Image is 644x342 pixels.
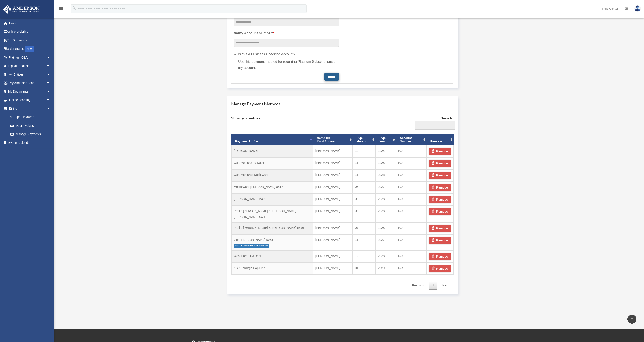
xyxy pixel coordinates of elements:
[313,206,353,222] td: [PERSON_NAME]
[429,265,451,272] button: Remove
[231,145,313,157] td: [PERSON_NAME]
[3,96,57,104] a: Online Learningarrow_drop_down
[426,134,454,146] th: Remove: activate to sort column ascending
[313,193,353,206] td: [PERSON_NAME]
[231,134,313,146] th: Payment Profile: activate to sort column descending
[234,59,339,71] label: Use this payment method for recurring Platinum Subscriptions on my account.
[46,96,55,105] span: arrow_drop_down
[2,5,41,14] img: Anderson Advisors Platinum Portal
[72,6,77,11] i: search
[231,206,313,222] td: Profile [PERSON_NAME] & [PERSON_NAME] [PERSON_NAME] 5490
[353,181,375,193] td: 06
[313,157,353,169] td: [PERSON_NAME]
[396,251,426,263] td: N/A
[3,53,57,62] a: Platinum Q&Aarrow_drop_down
[375,263,396,275] td: 2029
[13,115,15,120] span: $
[409,281,427,290] a: Previous
[396,145,426,157] td: N/A
[429,253,451,260] button: Remove
[231,251,313,263] td: West Ford - RJ Debit
[234,30,339,36] label: Verify Account Number:
[3,79,57,87] a: My Anderson Teamarrow_drop_down
[313,222,353,234] td: [PERSON_NAME]
[627,315,636,324] a: vertical_align_top
[375,222,396,234] td: 2028
[313,234,353,251] td: [PERSON_NAME]
[231,222,313,234] td: Profile [PERSON_NAME] & [PERSON_NAME] 5490
[375,145,396,157] td: 2024
[413,115,453,130] label: Search:
[396,169,426,181] td: N/A
[375,134,396,146] th: Exp. Year: activate to sort column ascending
[3,62,57,70] a: Digital Productsarrow_drop_down
[231,101,453,107] h4: Manage Payment Methods
[375,169,396,181] td: 2028
[634,5,641,12] img: User Pic
[6,113,57,122] a: $Open Invoices
[396,181,426,193] td: N/A
[240,116,249,121] select: Showentries
[313,263,353,275] td: [PERSON_NAME]
[353,193,375,206] td: 08
[429,196,451,203] button: Remove
[375,193,396,206] td: 2028
[313,134,353,146] th: Name On Card/Account: activate to sort column ascending
[429,172,451,179] button: Remove
[3,104,57,113] a: Billingarrow_drop_down
[231,263,313,275] td: YSP Holdings Cap One
[46,62,55,71] span: arrow_drop_down
[375,234,396,251] td: 2027
[429,225,451,232] button: Remove
[3,70,57,79] a: My Entitiesarrow_drop_down
[46,104,55,113] span: arrow_drop_down
[429,208,451,215] button: Remove
[375,181,396,193] td: 2027
[353,263,375,275] td: 01
[429,237,451,244] button: Remove
[353,134,375,146] th: Exp. Month: activate to sort column ascending
[353,169,375,181] td: 11
[231,181,313,193] td: MasterCard-[PERSON_NAME]-0417
[46,53,55,62] span: arrow_drop_down
[231,193,313,206] td: [PERSON_NAME]-5490
[3,19,57,28] a: Home
[46,79,55,88] span: arrow_drop_down
[3,45,57,53] a: Order StatusNEW
[313,169,353,181] td: [PERSON_NAME]
[629,316,635,322] i: vertical_align_top
[375,157,396,169] td: 2028
[3,138,57,147] a: Events Calendar
[58,6,63,11] i: menu
[6,130,55,139] a: Manage Payments
[353,145,375,157] td: 12
[231,157,313,169] td: Guru Venture RJ Debit
[353,222,375,234] td: 07
[46,87,55,96] span: arrow_drop_down
[353,206,375,222] td: 08
[353,251,375,263] td: 12
[313,181,353,193] td: [PERSON_NAME]
[3,36,57,45] a: Tax Organizers
[58,8,63,11] a: menu
[3,87,57,96] a: My Documentsarrow_drop_down
[353,157,375,169] td: 11
[429,184,451,191] button: Remove
[396,234,426,251] td: N/A
[6,121,57,130] a: Past Invoices
[313,145,353,157] td: [PERSON_NAME]
[25,46,34,52] div: NEW
[234,51,339,57] label: Is this a Business Checking Account?
[415,121,455,130] input: Search:
[429,160,451,167] button: Remove
[231,234,313,251] td: Visa-[PERSON_NAME]-5063
[375,251,396,263] td: 2028
[46,70,55,79] span: arrow_drop_down
[231,115,260,126] label: Show entries
[396,222,426,234] td: N/A
[396,157,426,169] td: N/A
[234,244,269,248] span: Use For Platinum Subscription
[429,281,437,290] a: 1
[375,206,396,222] td: 2028
[429,148,451,155] button: Remove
